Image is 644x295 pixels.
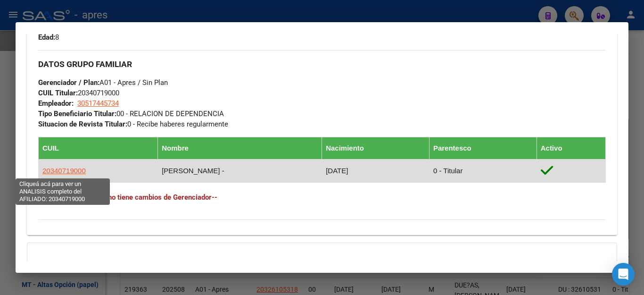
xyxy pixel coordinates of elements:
[39,137,158,160] th: CUIL
[38,89,119,97] span: 20340719000
[322,137,429,160] th: Nacimiento
[38,33,59,42] span: 8
[39,260,605,271] h3: Información Prestacional:
[537,137,605,160] th: Activo
[38,110,224,118] span: 00 - RELACION DE DEPENDENCIA
[38,89,78,97] strong: CUIL Titular:
[42,167,86,175] span: 20340719000
[38,192,606,202] h4: --Este Grupo Familiar no tiene cambios de Gerenciador--
[38,120,127,128] strong: Situacion de Revista Titular:
[158,137,322,160] th: Nombre
[429,137,537,160] th: Parentesco
[322,160,429,183] td: [DATE]
[77,99,119,108] span: 30517445734
[38,120,228,128] span: 0 - Recibe haberes regularmente
[38,78,99,87] strong: Gerenciador / Plan:
[38,59,606,69] h3: DATOS GRUPO FAMILIAR
[38,110,116,118] strong: Tipo Beneficiario Titular:
[612,263,635,286] div: Open Intercom Messenger
[38,78,168,87] span: A01 - Apres / Sin Plan
[38,99,74,108] strong: Empleador:
[38,33,55,42] strong: Edad:
[158,160,322,183] td: [PERSON_NAME] -
[429,160,537,183] td: 0 - Titular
